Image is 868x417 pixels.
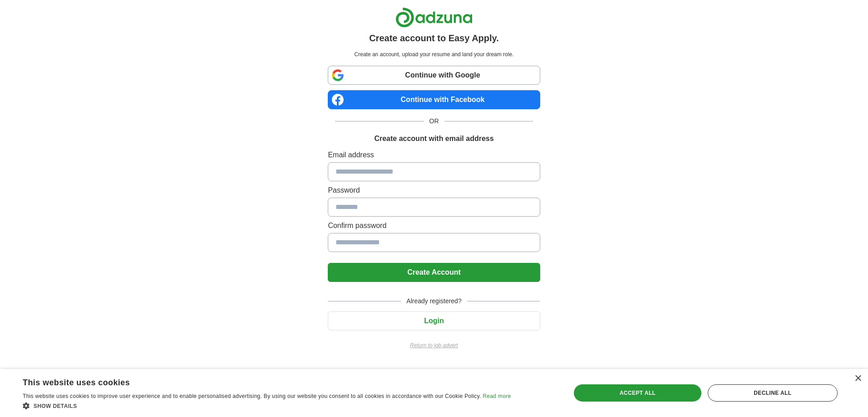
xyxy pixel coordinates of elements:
button: Create Account [328,263,540,282]
h1: Create account to Easy Apply. [369,31,499,45]
div: This website uses cookies [23,374,488,388]
a: Return to job advert [328,341,540,349]
span: This website uses cookies to improve user experience and to enable personalised advertising. By u... [23,393,481,399]
div: Accept all [574,384,701,402]
label: Email address [328,150,540,160]
span: Already registered? [401,296,467,306]
span: Show details [34,403,77,409]
label: Password [328,185,540,196]
div: Show details [23,401,511,410]
label: Confirm password [328,220,540,231]
h1: Create account with email address [374,133,493,144]
img: Adzuna logo [395,7,473,28]
a: Continue with Google [328,66,540,85]
a: Login [328,317,540,325]
button: Login [328,311,540,330]
span: OR [424,116,444,126]
p: Create an account, upload your resume and land your dream role. [330,50,538,58]
a: Continue with Facebook [328,90,540,109]
div: Close [854,375,861,382]
div: Decline all [708,384,838,402]
a: Read more, opens a new window [483,393,511,399]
